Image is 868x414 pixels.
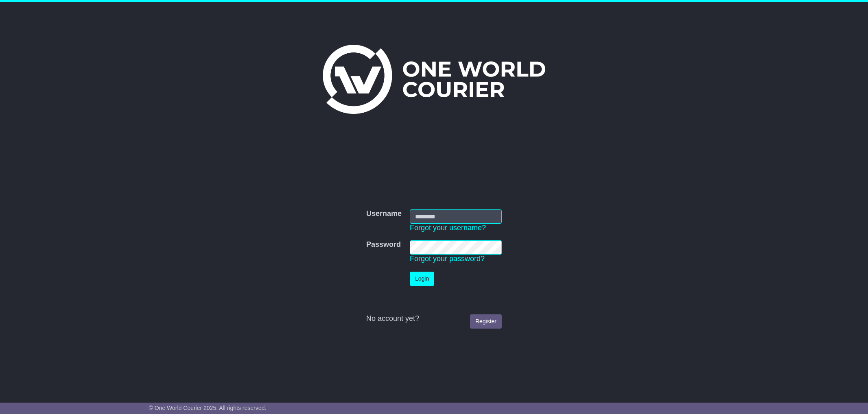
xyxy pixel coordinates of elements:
[149,405,267,411] span: © One World Courier 2025. All rights reserved.
[410,272,434,286] button: Login
[470,314,502,329] a: Register
[323,45,545,114] img: One World
[410,224,486,232] a: Forgot your username?
[366,240,401,249] label: Password
[410,255,485,263] a: Forgot your password?
[366,314,502,323] div: No account yet?
[366,209,402,218] label: Username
